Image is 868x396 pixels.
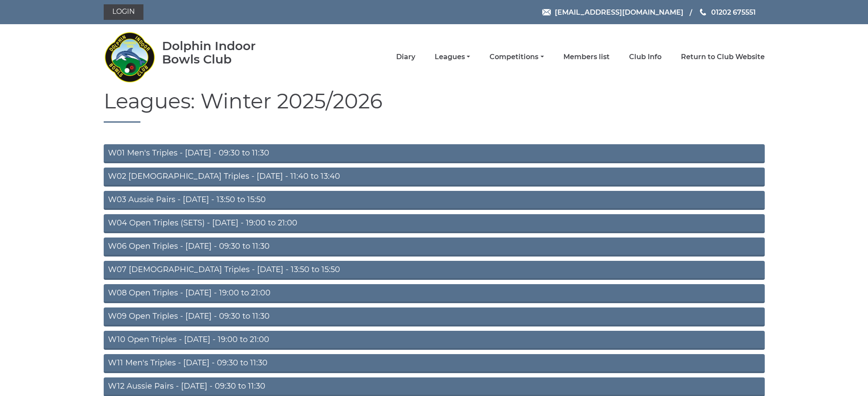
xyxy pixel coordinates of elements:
[629,52,661,62] a: Club Info
[104,284,765,303] a: W08 Open Triples - [DATE] - 19:00 to 21:00
[490,52,544,62] a: Competitions
[435,52,470,62] a: Leagues
[104,90,765,123] h1: Leagues: Winter 2025/2026
[104,27,156,87] img: Dolphin Indoor Bowls Club
[162,39,283,66] div: Dolphin Indoor Bowls Club
[104,307,765,326] a: W09 Open Triples - [DATE] - 09:30 to 11:30
[104,4,143,20] a: Login
[542,7,684,18] a: Email [EMAIL_ADDRESS][DOMAIN_NAME]
[104,168,765,187] a: W02 [DEMOGRAPHIC_DATA] Triples - [DATE] - 11:40 to 13:40
[563,52,610,62] a: Members list
[104,331,765,350] a: W10 Open Triples - [DATE] - 19:00 to 21:00
[700,9,706,16] img: Phone us
[555,8,684,16] span: [EMAIL_ADDRESS][DOMAIN_NAME]
[396,52,415,62] a: Diary
[104,144,765,163] a: W01 Men's Triples - [DATE] - 09:30 to 11:30
[104,214,765,233] a: W04 Open Triples (SETS) - [DATE] - 19:00 to 21:00
[711,8,756,16] span: 01202 675551
[104,354,765,373] a: W11 Men's Triples - [DATE] - 09:30 to 11:30
[542,9,551,16] img: Email
[699,7,756,18] a: Phone us 01202 675551
[104,238,765,257] a: W06 Open Triples - [DATE] - 09:30 to 11:30
[104,261,765,280] a: W07 [DEMOGRAPHIC_DATA] Triples - [DATE] - 13:50 to 15:50
[681,52,765,62] a: Return to Club Website
[104,191,765,210] a: W03 Aussie Pairs - [DATE] - 13:50 to 15:50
